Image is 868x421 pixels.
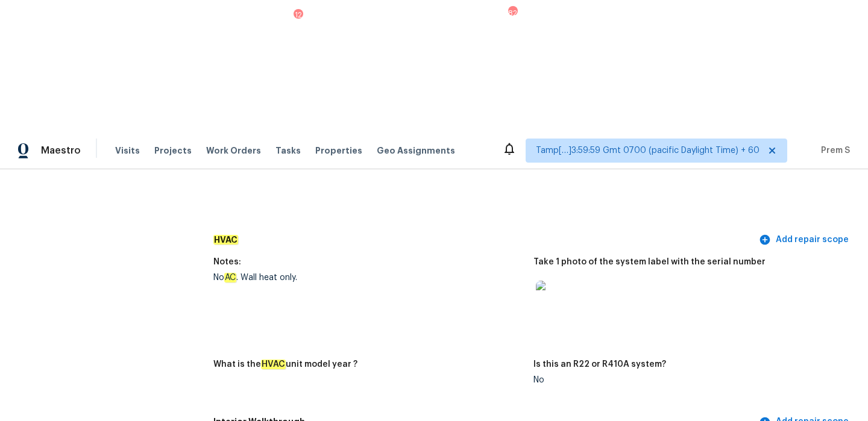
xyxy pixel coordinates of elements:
h5: Notes: [213,258,241,266]
h5: Take 1 photo of the system label with the serial number [533,258,766,266]
h5: Is this an R22 or R410A system? [533,360,666,369]
button: Add repair scope [756,229,854,251]
span: Maestro [41,145,81,157]
em: HVAC [261,360,286,369]
em: HVAC [213,235,238,245]
span: Projects [154,145,192,157]
span: Tamp[…]3:59:59 Gmt 0700 (pacific Daylight Time) + 60 [536,145,759,157]
span: Geo Assignments [377,145,455,157]
div: No [533,376,844,384]
span: Add repair scope [761,232,849,248]
span: Work Orders [206,145,261,157]
span: Properties [315,145,362,157]
em: AC [224,273,236,282]
span: Tasks [275,146,301,155]
div: No . Wall heat only. [213,273,524,282]
span: Prem S [816,145,850,157]
span: Visits [115,145,140,157]
h5: What is the unit model year ? [213,360,357,369]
